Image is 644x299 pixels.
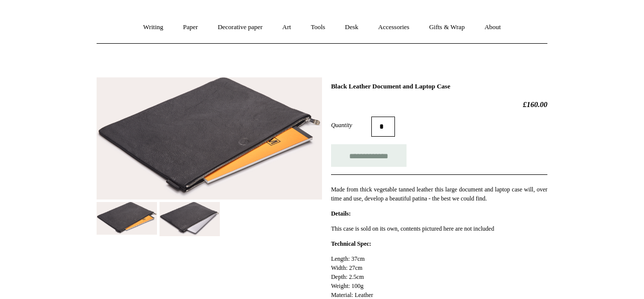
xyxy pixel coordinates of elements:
a: Writing [134,14,173,41]
p: Made from thick vegetable tanned leather this large document and laptop case will, over time and ... [331,185,547,203]
a: Decorative paper [209,14,272,41]
h2: £160.00 [331,100,547,109]
img: Black Leather Document and Laptop Case [97,77,322,200]
a: Accessories [369,14,419,41]
a: Tools [302,14,335,41]
a: Desk [336,14,368,41]
a: Paper [174,14,207,41]
label: Quantity [331,121,371,130]
strong: Details: [331,210,351,217]
strong: Technical Spec: [331,240,371,247]
a: Art [273,14,300,41]
p: This case is sold on its own, contents pictured here are not included [331,224,547,233]
img: Black Leather Document and Laptop Case [159,202,220,236]
a: Gifts & Wrap [420,14,474,41]
a: About [475,14,510,41]
h1: Black Leather Document and Laptop Case [331,82,547,90]
img: Black Leather Document and Laptop Case [97,202,157,235]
